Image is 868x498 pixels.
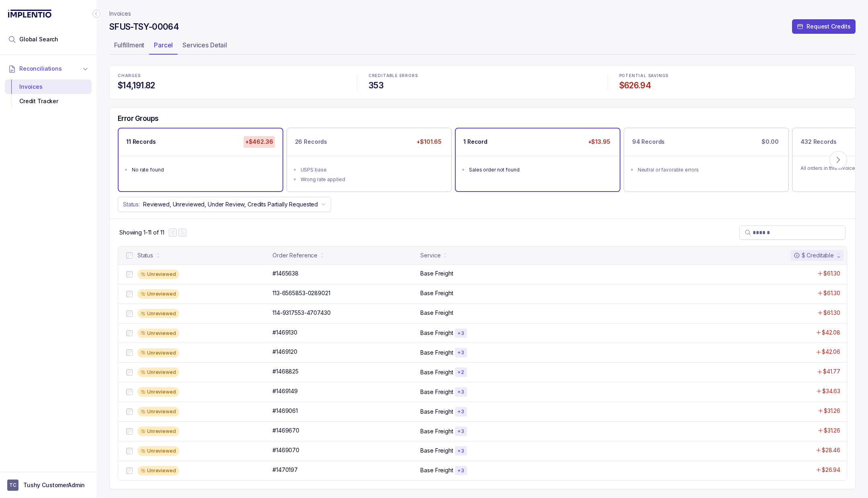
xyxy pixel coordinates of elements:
[301,166,443,174] div: USPS base
[123,200,140,208] p: Status:
[154,40,173,50] p: Parcel
[19,65,62,73] span: Reconciliations
[457,330,465,337] p: + 3
[132,166,274,174] div: No rate found
[118,73,346,78] p: CHARGES
[5,60,92,78] button: Reconciliations
[457,389,465,395] p: + 3
[11,80,85,94] div: Invoices
[109,10,131,18] p: Invoices
[823,367,840,376] p: $41.77
[420,251,440,259] div: Service
[420,466,453,474] p: Base Freight
[586,136,612,147] p: +$13.95
[126,428,133,435] input: checkbox-checkbox
[301,176,443,184] div: Wrong rate applied
[143,200,318,208] p: Reviewed, Unreviewed, Under Review, Credits Partially Requested
[109,39,149,55] li: Tab Fulfillment
[126,467,133,474] input: checkbox-checkbox
[272,269,299,278] p: #1465638
[272,387,298,395] p: #1469149
[137,446,179,456] div: Unreviewed
[137,329,179,338] div: Unreviewed
[23,481,85,489] p: Tushy CustomerAdmin
[109,21,179,33] h4: SFUS-TSY-00064
[109,39,856,55] ul: Tab Group
[457,428,465,435] p: + 3
[137,269,179,279] div: Unreviewed
[619,73,847,78] p: POTENTIAL SAVINGS
[760,136,780,147] p: $0.00
[272,446,299,454] p: #1469070
[368,80,596,91] h4: 353
[822,348,840,356] p: $42.06
[420,269,453,278] p: Base Freight
[7,480,18,491] span: User initials
[126,271,133,278] input: checkbox-checkbox
[272,329,297,337] p: #1469130
[800,138,836,146] p: 432 Records
[824,427,840,435] p: $31.26
[119,229,164,237] div: Remaining page entries
[272,289,330,297] p: 113-6565853-0289021
[137,387,179,397] div: Unreviewed
[822,446,840,454] p: $28.46
[244,136,275,147] p: +$462.36
[126,330,133,337] input: checkbox-checkbox
[272,367,299,376] p: #1468825
[457,467,465,474] p: + 3
[126,291,133,297] input: checkbox-checkbox
[137,309,179,318] div: Unreviewed
[469,166,611,174] div: Sales order not found
[824,407,840,415] p: $31.26
[272,348,297,356] p: #1469120
[420,309,453,317] p: Base Freight
[126,138,156,146] p: 11 Records
[368,73,596,78] p: CREDITABLE ERRORS
[272,309,330,317] p: 114-9317553-4707430
[92,9,101,18] div: Collapse Icon
[823,269,840,278] p: $61.30
[420,329,453,337] p: Base Freight
[114,40,144,50] p: Fulfillment
[126,408,133,415] input: checkbox-checkbox
[638,166,780,174] div: Neutral or favorable errors
[126,448,133,454] input: checkbox-checkbox
[457,408,465,415] p: + 3
[457,369,465,376] p: + 2
[822,329,840,337] p: $42.08
[272,407,298,415] p: #1469061
[118,197,331,212] button: Status:Reviewed, Unreviewed, Under Review, Credits Partially Requested
[137,407,179,416] div: Unreviewed
[457,349,465,356] p: + 3
[272,251,317,259] div: Order Reference
[420,427,453,435] p: Base Freight
[807,22,851,31] p: Request Credits
[420,408,453,416] p: Base Freight
[126,349,133,356] input: checkbox-checkbox
[794,251,834,259] div: $ Creditable
[420,349,453,357] p: Base Freight
[11,94,85,108] div: Credit Tracker
[137,348,179,358] div: Unreviewed
[137,367,179,377] div: Unreviewed
[420,289,453,297] p: Base Freight
[272,466,298,474] p: #1470197
[137,289,179,299] div: Unreviewed
[149,39,178,55] li: Tab Parcel
[126,389,133,395] input: checkbox-checkbox
[126,252,133,259] input: checkbox-checkbox
[619,80,847,91] h4: $626.94
[415,136,443,147] p: +$101.65
[420,368,453,376] p: Base Freight
[7,480,89,491] button: User initialsTushy CustomerAdmin
[823,289,840,297] p: $61.30
[792,19,856,34] button: Request Credits
[5,78,92,110] div: Reconciliations
[137,466,179,476] div: Unreviewed
[109,10,131,18] nav: breadcrumb
[420,447,453,455] p: Base Freight
[19,35,58,43] span: Global Search
[823,309,840,317] p: $61.30
[126,310,133,317] input: checkbox-checkbox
